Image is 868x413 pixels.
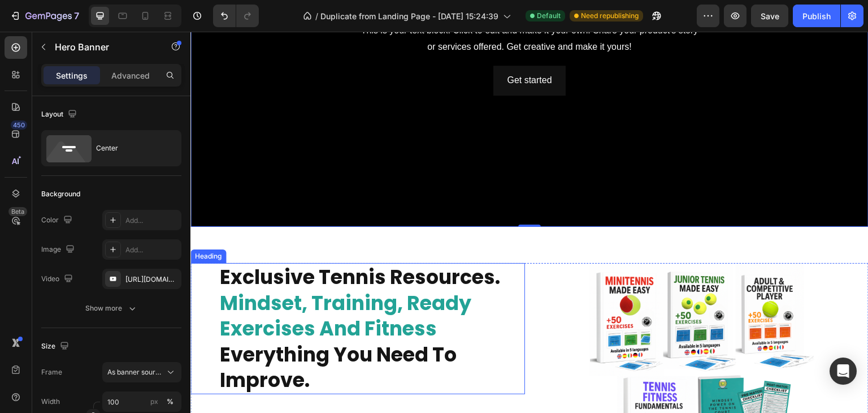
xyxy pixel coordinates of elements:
div: Undo/Redo [213,5,259,27]
span: As banner source [107,367,163,377]
div: Open Intercom Messenger [830,358,857,385]
span: Need republishing [581,11,639,21]
p: Settings [56,70,88,81]
div: px [150,397,158,407]
div: Get started [316,41,361,57]
strong: everything you need to improve. [29,309,266,363]
button: As banner source [102,362,181,382]
div: Layout [41,107,79,122]
div: Background [41,189,80,199]
button: Show more [41,298,181,319]
h2: exclusive tennis resources. [28,231,335,363]
div: Center [96,135,165,161]
p: Advanced [111,70,150,81]
button: Save [751,5,788,27]
div: Show more [85,303,138,314]
div: [URL][DOMAIN_NAME] [125,274,179,285]
span: Duplicate from Landing Page - [DATE] 15:24:39 [320,10,498,22]
div: Heading [2,220,33,230]
div: Add... [125,216,179,226]
iframe: Design area [190,32,868,413]
div: Publish [802,10,831,22]
div: 450 [11,121,27,130]
button: Get started [303,34,375,64]
div: Video [41,272,75,287]
button: Publish [793,5,840,27]
div: Size [41,339,71,354]
span: Save [761,11,779,21]
label: Width [41,397,60,407]
div: Image [41,242,77,257]
strong: mindset, training, ready exercises and fitness [29,257,281,311]
div: % [167,397,173,407]
label: Frame [41,367,62,377]
p: Hero Banner [55,40,151,54]
div: Color [41,213,75,228]
button: px [163,395,177,408]
p: 7 [74,9,79,23]
div: Beta [8,207,27,216]
span: Default [537,11,561,21]
span: / [315,10,318,22]
button: % [147,395,161,408]
button: 7 [5,5,84,27]
input: px% [102,392,181,412]
div: Add... [125,245,179,255]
